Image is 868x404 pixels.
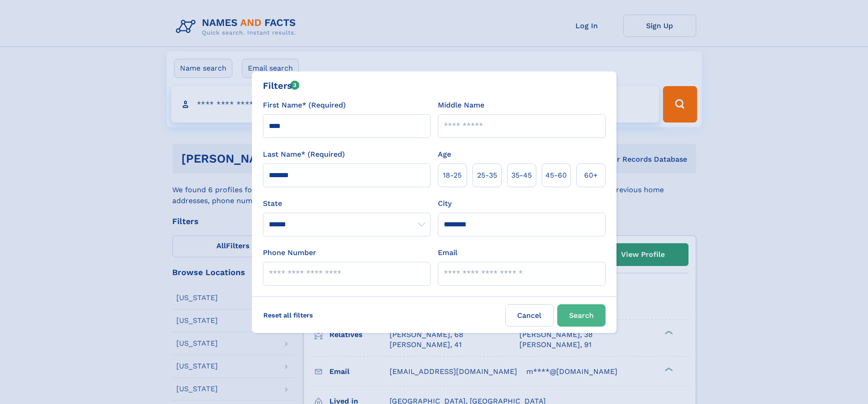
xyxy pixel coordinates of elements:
label: City [438,198,452,209]
label: Email [438,247,457,258]
label: Age [438,149,451,160]
label: Last Name* (Required) [263,149,345,160]
label: First Name* (Required) [263,100,346,111]
span: 18‑25 [443,170,462,181]
span: 45‑60 [545,170,567,181]
label: Middle Name [438,100,484,111]
label: Cancel [505,304,554,327]
span: 35‑45 [511,170,532,181]
div: Filters [263,79,300,92]
span: 60+ [584,170,598,181]
span: 25‑35 [477,170,497,181]
label: Phone Number [263,247,316,258]
button: Search [557,304,606,327]
label: State [263,198,431,209]
label: Reset all filters [257,304,319,326]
